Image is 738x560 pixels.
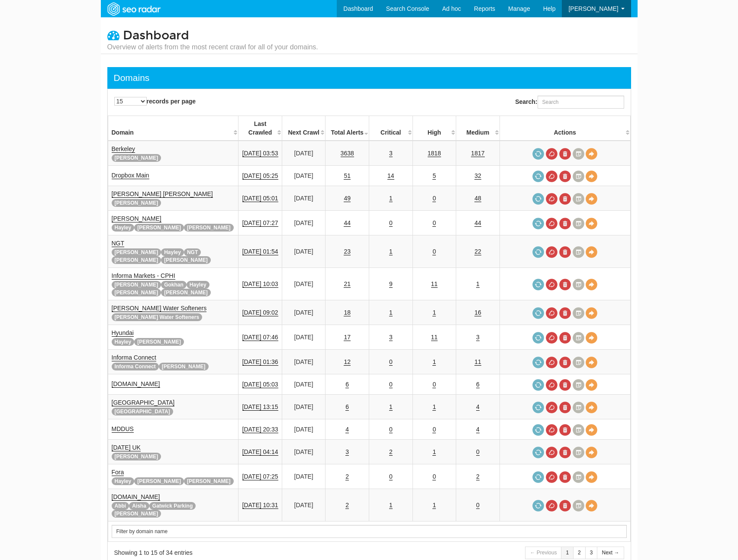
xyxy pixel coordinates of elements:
a: Crawl History [573,402,584,413]
a: Delete most recent audit [559,332,571,344]
a: 23 [344,248,351,255]
a: 5 [432,172,436,180]
a: 4 [345,426,349,433]
a: Cancel in-progress audit [546,332,558,344]
a: Delete most recent audit [559,471,571,483]
a: Cancel in-progress audit [546,246,558,258]
a: 51 [344,172,351,180]
td: [DATE] [282,268,325,300]
a: 1 [389,502,393,509]
a: 0 [432,381,436,388]
td: [DATE] [282,374,325,395]
a: Fora [112,469,124,476]
a: Cancel in-progress audit [546,500,558,512]
a: Delete most recent audit [559,500,571,512]
a: Crawl History [573,171,584,182]
a: Cancel in-progress audit [546,402,558,413]
a: 18 [344,309,351,316]
td: [DATE] [282,440,325,464]
span: Manage [508,5,530,12]
span: Hayley [161,248,184,256]
span: [PERSON_NAME] [161,289,211,296]
a: Request a crawl [532,332,544,344]
a: Crawl History [573,357,584,368]
span: Reports [474,5,495,12]
input: Search [112,525,627,538]
div: Showing 1 to 15 of 34 entries [114,548,358,557]
span: [PERSON_NAME] [161,256,211,264]
a: [DATE] 05:01 [242,195,278,202]
a: [DATE] 13:15 [242,403,278,411]
a: View Domain Overview [586,447,597,458]
a: MDDUS [112,425,134,433]
a: Crawl History [573,332,584,344]
a: [DATE] 07:27 [242,219,278,227]
a: Crawl History [573,193,584,205]
a: 2 [573,547,586,559]
a: ← Previous [525,547,561,559]
span: [PERSON_NAME] [134,224,184,232]
a: 3 [389,150,393,157]
a: [PERSON_NAME] Water Softeners [112,305,207,312]
a: Request a crawl [532,471,544,483]
a: 3 [585,547,598,559]
a: [DATE] 05:25 [242,172,278,180]
a: [DATE] 05:03 [242,381,278,388]
span: [PERSON_NAME] [112,256,161,264]
a: 1 [389,248,393,255]
a: 11 [431,280,438,288]
a: Crawl History [573,379,584,391]
span: NGT [184,248,201,256]
a: 1 [432,502,436,509]
a: 2 [476,473,480,480]
a: Cancel in-progress audit [546,171,558,182]
a: View Domain Overview [586,424,597,436]
th: Medium: activate to sort column descending [456,116,500,141]
a: 0 [432,195,436,202]
a: [GEOGRAPHIC_DATA] [112,399,175,406]
select: records per page [114,97,147,106]
a: 0 [389,473,393,480]
span: [PERSON_NAME] [112,289,161,296]
a: 2 [389,448,393,456]
a: Crawl History [573,447,584,458]
a: Cancel in-progress audit [546,307,558,319]
a: Delete most recent audit [559,218,571,229]
a: 1 [389,309,393,316]
a: Cancel in-progress audit [546,279,558,290]
a: Request a crawl [532,171,544,182]
span: [GEOGRAPHIC_DATA] [112,408,173,415]
span: [PERSON_NAME] [134,477,184,485]
td: [DATE] [282,395,325,419]
td: [DATE] [282,141,325,166]
span: [PERSON_NAME] [134,338,184,346]
span: Informa Connect [112,363,159,370]
a: [DOMAIN_NAME] [112,493,160,501]
a: 1817 [471,150,484,157]
a: Cancel in-progress audit [546,424,558,436]
a: Request a crawl [532,424,544,436]
a: Cancel in-progress audit [546,148,558,160]
a: Cancel in-progress audit [546,193,558,205]
a: [DATE] 07:46 [242,334,278,341]
td: [DATE] [282,350,325,374]
a: Crawl History [573,307,584,319]
td: [DATE] [282,211,325,235]
a: [DATE] 03:53 [242,150,278,157]
a: [PERSON_NAME] [112,215,161,222]
a: Dropbox Main [112,172,149,179]
a: 6 [476,381,480,388]
a: 1 [476,280,480,288]
span: [PERSON_NAME] Water Softeners [112,313,203,321]
a: Request a crawl [532,500,544,512]
a: View Domain Overview [586,379,597,391]
a: 0 [389,381,393,388]
a: Informa Markets - CPHI [112,272,175,280]
a: 6 [345,403,349,411]
span: Hayley [112,477,135,485]
a: View Domain Overview [586,500,597,512]
span: Help [543,5,556,12]
th: Last Crawled: activate to sort column descending [238,116,282,141]
a: 0 [432,426,436,433]
span: Aisha [129,502,149,510]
